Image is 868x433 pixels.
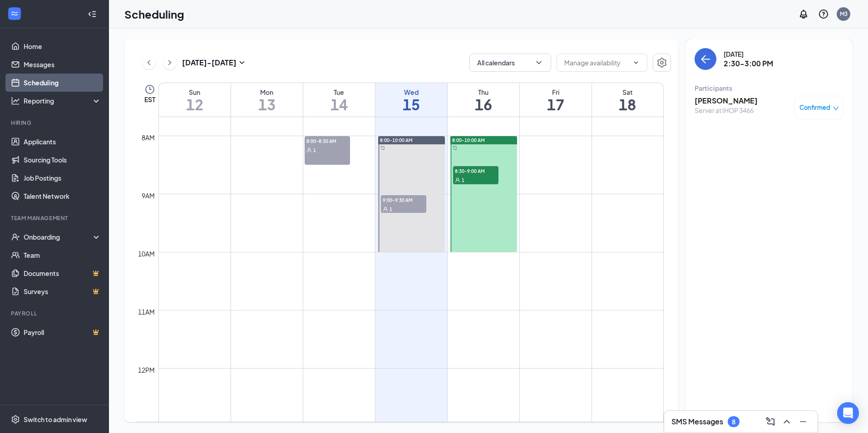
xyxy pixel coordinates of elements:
[520,88,592,97] div: Fri
[781,416,792,427] svg: ChevronUp
[10,9,19,18] svg: WorkstreamLogo
[448,88,519,97] div: Thu
[11,232,20,241] svg: UserCheck
[656,57,667,68] svg: Settings
[380,146,385,150] svg: Sync
[453,146,457,150] svg: Sync
[231,97,303,112] h1: 13
[695,106,758,115] div: Server at IHOP 3466
[231,83,303,117] a: October 13, 2025
[671,417,723,427] h3: SMS Messages
[140,133,157,143] div: 8am
[144,57,153,68] svg: ChevronLeft
[700,54,711,64] svg: ArrowLeft
[24,282,101,300] a: SurveysCrown
[159,83,231,117] a: October 12, 2025
[765,416,776,427] svg: ComposeMessage
[453,166,498,175] span: 8:30-9:00 AM
[231,88,303,97] div: Mon
[24,187,101,205] a: Talent Network
[833,105,839,112] span: down
[303,88,375,97] div: Tue
[818,9,829,20] svg: QuestionInfo
[799,103,830,112] span: Confirmed
[237,57,247,68] svg: SmallChevronDown
[159,97,231,112] h1: 12
[24,74,101,92] a: Scheduling
[564,58,629,68] input: Manage availability
[24,232,94,241] div: Onboarding
[837,402,859,424] div: Open Intercom Messenger
[448,83,519,117] a: October 16, 2025
[796,414,810,429] button: Minimize
[305,136,350,145] span: 8:00-8:30 AM
[695,84,843,93] div: Participants
[24,37,101,55] a: Home
[306,148,312,153] svg: User
[136,307,157,317] div: 11am
[313,147,316,153] span: 1
[724,49,773,59] div: [DATE]
[159,88,231,97] div: Sun
[724,59,773,69] h3: 2:30-3:00 PM
[140,191,157,201] div: 9am
[381,195,426,204] span: 9:00-9:30 AM
[124,6,184,22] h1: Scheduling
[592,97,664,112] h1: 18
[452,137,485,143] span: 8:00-10:00 AM
[163,56,177,69] button: ChevronRight
[24,169,101,187] a: Job Postings
[469,54,551,72] button: All calendarsChevronDown
[24,264,101,282] a: DocumentsCrown
[24,323,101,341] a: PayrollCrown
[375,97,447,112] h1: 15
[798,9,809,20] svg: Notifications
[455,177,460,183] svg: User
[695,96,758,106] h3: [PERSON_NAME]
[303,97,375,112] h1: 14
[695,48,716,70] button: back-button
[653,54,671,72] button: Settings
[779,414,794,429] button: ChevronUp
[11,310,99,317] div: Payroll
[11,214,99,222] div: Team Management
[462,177,464,183] span: 1
[24,133,101,151] a: Applicants
[840,10,848,18] div: M3
[383,207,388,212] svg: User
[144,84,155,95] svg: Clock
[534,58,543,67] svg: ChevronDown
[375,88,447,97] div: Wed
[390,206,392,212] span: 1
[732,418,735,426] div: 8
[11,96,20,105] svg: Analysis
[142,56,156,69] button: ChevronLeft
[24,96,102,105] div: Reporting
[380,137,413,143] span: 8:00-10:00 AM
[24,246,101,264] a: Team
[24,55,101,74] a: Messages
[24,415,87,424] div: Switch to admin view
[165,57,174,68] svg: ChevronRight
[136,249,157,259] div: 10am
[136,365,157,375] div: 12pm
[632,59,640,66] svg: ChevronDown
[520,83,592,117] a: October 17, 2025
[303,83,375,117] a: October 14, 2025
[592,83,664,117] a: October 18, 2025
[24,151,101,169] a: Sourcing Tools
[88,10,97,19] svg: Collapse
[448,97,519,112] h1: 16
[798,416,809,427] svg: Minimize
[182,58,237,68] h3: [DATE] - [DATE]
[11,119,99,127] div: Hiring
[375,83,447,117] a: October 15, 2025
[11,415,20,424] svg: Settings
[520,97,592,112] h1: 17
[144,95,155,104] span: EST
[763,414,778,429] button: ComposeMessage
[592,88,664,97] div: Sat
